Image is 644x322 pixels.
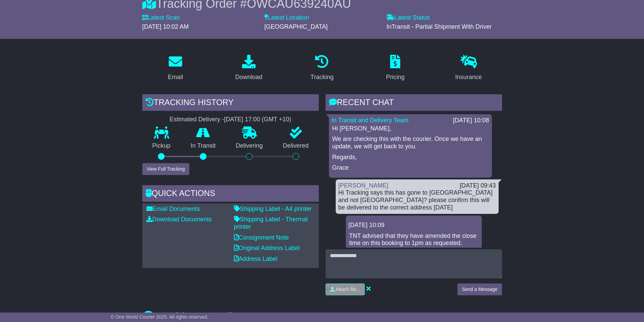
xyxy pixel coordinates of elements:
[349,222,479,229] div: [DATE] 10:09
[142,116,319,123] div: Estimated Delivery -
[234,205,312,212] a: Shipping Label - A4 printer
[142,14,180,22] label: Latest Scan
[234,245,300,251] a: Original Address Label
[111,314,209,320] span: © One World Courier 2025. All rights reserved.
[234,255,278,262] a: Address Label
[332,117,409,124] a: In Transit and Delivery Team
[338,189,496,211] div: Hi Tracking says this has gone to [GEOGRAPHIC_DATA] and not [GEOGRAPHIC_DATA]? please confirm thi...
[457,283,502,295] button: Send a Message
[224,116,291,123] div: [DATE] 17:00 (GMT +10)
[235,73,262,82] div: Download
[142,163,189,175] button: View Full Tracking
[142,23,189,30] span: [DATE] 10:02 AM
[332,125,488,132] p: Hi [PERSON_NAME],
[386,73,405,82] div: Pricing
[453,117,489,124] div: [DATE] 10:08
[168,73,183,82] div: Email
[382,52,409,84] a: Pricing
[231,52,267,84] a: Download
[349,232,478,247] p: TNT advised that they have amended the close time on this booking to 1pm as requested.
[273,142,319,150] p: Delivered
[163,52,187,84] a: Email
[338,182,388,189] a: [PERSON_NAME]
[142,142,181,150] p: Pickup
[264,14,309,22] label: Latest Location
[310,73,333,82] div: Tracking
[386,23,492,30] span: InTransit - Partial Shipment With Driver
[332,164,488,172] p: Grace
[332,135,488,150] p: We are checking this with the courier. Once we have an update, we will get back to you.
[306,52,338,84] a: Tracking
[226,142,273,150] p: Delivering
[326,94,502,113] div: RECENT CHAT
[264,23,328,30] span: [GEOGRAPHIC_DATA]
[455,73,482,82] div: Insurance
[386,14,430,22] label: Latest Status
[146,205,200,212] a: Email Documents
[460,182,496,190] div: [DATE] 09:43
[146,216,212,223] a: Download Documents
[451,52,486,84] a: Insurance
[142,94,319,113] div: Tracking history
[142,185,319,203] div: Quick Actions
[332,154,488,161] p: Regards,
[181,142,226,150] p: In Transit
[234,216,308,230] a: Shipping Label - Thermal printer
[234,234,289,241] a: Consignment Note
